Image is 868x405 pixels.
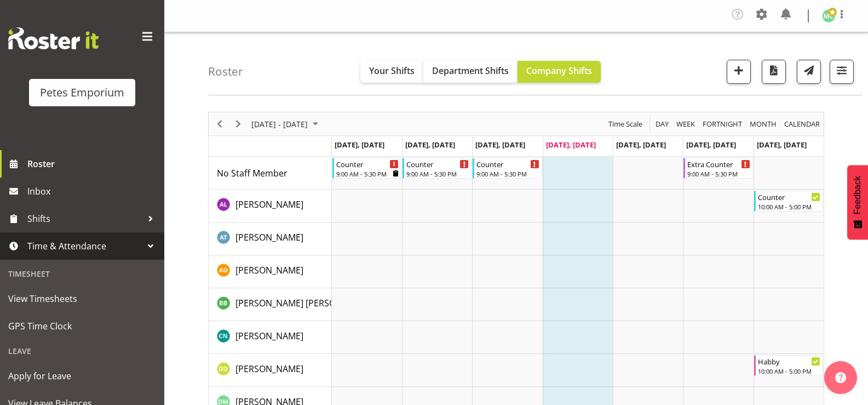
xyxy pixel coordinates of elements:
[27,156,159,172] span: Roster
[235,296,373,310] a: [PERSON_NAME] [PERSON_NAME]
[210,112,229,135] div: Previous
[209,255,332,288] td: Amelia Denz resource
[473,158,542,179] div: No Staff Member"s event - Counter Begin From Wednesday, September 3, 2025 at 9:00:00 AM GMT+12:00...
[27,238,142,254] span: Time & Attendance
[235,329,303,343] a: [PERSON_NAME]
[3,263,162,285] div: Timesheet
[235,198,303,211] a: [PERSON_NAME]
[360,61,423,83] button: Your Shifts
[762,60,786,84] button: Download a PDF of the roster according to the set date range.
[754,191,823,212] div: Abigail Lane"s event - Counter Begin From Sunday, September 7, 2025 at 10:00:00 AM GMT+12:00 Ends...
[853,176,863,214] span: Feedback
[687,169,750,178] div: 9:00 AM - 5:30 PM
[209,354,332,387] td: Danielle Donselaar resource
[8,318,156,334] span: GPS Time Clock
[3,285,162,312] a: View Timesheets
[797,60,821,84] button: Send a list of all shifts for the selected filtered period to all rostered employees.
[209,223,332,255] td: Alex-Micheal Taniwha resource
[208,65,243,78] h4: Roster
[403,158,472,179] div: No Staff Member"s event - Counter Begin From Tuesday, September 2, 2025 at 9:00:00 AM GMT+12:00 E...
[702,117,743,131] span: Fortnight
[235,363,303,375] span: [PERSON_NAME]
[209,321,332,354] td: Christine Neville resource
[675,117,697,131] button: Timeline Week
[830,60,854,84] button: Filter Shifts
[209,157,332,190] td: No Staff Member resource
[749,117,778,131] span: Month
[336,169,399,178] div: 9:00 AM - 5:30 PM
[209,288,332,321] td: Beena Beena resource
[432,65,509,77] span: Department Shifts
[209,190,332,223] td: Abigail Lane resource
[822,9,835,22] img: melissa-cowen2635.jpg
[336,158,399,169] div: Counter
[683,158,752,179] div: No Staff Member"s event - Extra Counter Begin From Saturday, September 6, 2025 at 9:00:00 AM GMT+...
[475,140,525,150] span: [DATE], [DATE]
[783,117,821,131] span: calendar
[3,362,162,390] a: Apply for Leave
[231,117,246,131] button: Next
[835,372,846,383] img: help-xxl-2.png
[250,117,309,131] span: [DATE] - [DATE]
[8,290,156,307] span: View Timesheets
[758,202,820,211] div: 10:00 AM - 5:00 PM
[235,198,303,210] span: [PERSON_NAME]
[847,165,868,239] button: Feedback - Show survey
[758,367,820,375] div: 10:00 AM - 5:00 PM
[675,117,696,131] span: Week
[423,61,518,83] button: Department Shifts
[758,191,820,202] div: Counter
[3,312,162,340] a: GPS Time Clock
[686,140,736,150] span: [DATE], [DATE]
[235,330,303,342] span: [PERSON_NAME]
[229,112,248,135] div: Next
[406,169,469,178] div: 9:00 AM - 5:30 PM
[235,264,303,277] a: [PERSON_NAME]
[250,117,323,131] button: September 01 - 07, 2025
[27,210,142,227] span: Shifts
[217,167,288,179] span: No Staff Member
[212,117,227,131] button: Previous
[687,158,750,169] div: Extra Counter
[757,140,807,150] span: [DATE], [DATE]
[3,340,162,362] div: Leave
[217,167,288,180] a: No Staff Member
[701,117,744,131] button: Fortnight
[654,117,671,131] button: Timeline Day
[476,169,539,178] div: 9:00 AM - 5:30 PM
[526,65,592,77] span: Company Shifts
[40,84,124,101] div: Petes Emporium
[654,117,670,131] span: Day
[235,231,303,244] a: [PERSON_NAME]
[607,117,643,131] span: Time Scale
[8,368,156,384] span: Apply for Leave
[727,60,751,84] button: Add a new shift
[235,231,303,243] span: [PERSON_NAME]
[758,356,820,367] div: Habby
[335,140,384,150] span: [DATE], [DATE]
[235,264,303,276] span: [PERSON_NAME]
[406,158,469,169] div: Counter
[518,61,601,83] button: Company Shifts
[8,27,99,49] img: Rosterit website logo
[546,140,596,150] span: [DATE], [DATE]
[235,297,373,309] span: [PERSON_NAME] [PERSON_NAME]
[783,117,822,131] button: Month
[369,65,415,77] span: Your Shifts
[476,158,539,169] div: Counter
[235,362,303,375] a: [PERSON_NAME]
[607,117,645,131] button: Time Scale
[754,355,823,376] div: Danielle Donselaar"s event - Habby Begin From Sunday, September 7, 2025 at 10:00:00 AM GMT+12:00 ...
[616,140,666,150] span: [DATE], [DATE]
[332,158,401,179] div: No Staff Member"s event - Counter Begin From Monday, September 1, 2025 at 9:00:00 AM GMT+12:00 En...
[27,183,159,199] span: Inbox
[748,117,779,131] button: Timeline Month
[405,140,455,150] span: [DATE], [DATE]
